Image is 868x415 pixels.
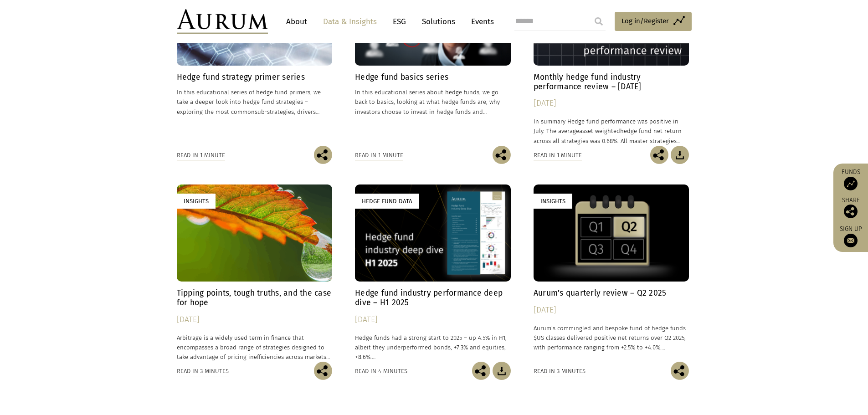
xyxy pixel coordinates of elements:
[838,168,863,190] a: Funds
[177,333,333,362] p: Arbitrage is a widely used term in finance that encompasses a broad range of strategies designed ...
[844,234,858,247] img: Sign up to our newsletter
[534,194,572,209] div: Insights
[838,197,863,218] div: Share
[844,205,858,218] img: Share this post
[314,362,332,380] img: Share this post
[177,194,216,209] div: Insights
[177,288,333,307] h4: Tipping points, tough truths, and the case for hope
[534,117,689,145] p: In summary Hedge fund performance was positive in July. The average hedge fund net return across ...
[355,366,407,376] div: Read in 4 minutes
[615,12,692,31] a: Log in/Register
[671,362,689,380] img: Share this post
[534,184,689,362] a: Insights Aurum’s quarterly review – Q2 2025 [DATE] Aurum’s commingled and bespoke fund of hedge f...
[177,87,333,116] p: In this educational series of hedge fund primers, we take a deeper look into hedge fund strategie...
[177,72,333,82] h4: Hedge fund strategy primer series
[467,13,494,30] a: Events
[355,72,511,82] h4: Hedge fund basics series
[590,12,608,31] input: Submit
[838,225,863,247] a: Sign up
[314,146,332,164] img: Share this post
[355,288,511,307] h4: Hedge fund industry performance deep dive – H1 2025
[355,313,511,326] div: [DATE]
[355,184,511,362] a: Hedge Fund Data Hedge fund industry performance deep dive – H1 2025 [DATE] Hedge funds had a stro...
[318,13,381,30] a: Data & Insights
[534,323,689,352] p: Aurum’s commingled and bespoke fund of hedge funds $US classes delivered positive net returns ove...
[472,362,490,380] img: Share this post
[534,304,689,317] div: [DATE]
[355,150,403,160] div: Read in 1 minute
[671,146,689,164] img: Download Article
[417,13,460,30] a: Solutions
[534,97,689,110] div: [DATE]
[177,366,229,376] div: Read in 3 minutes
[844,177,858,190] img: Access Funds
[534,288,689,298] h4: Aurum’s quarterly review – Q2 2025
[388,13,411,30] a: ESG
[355,333,511,362] p: Hedge funds had a strong start to 2025 – up 4.5% in H1, albeit they underperformed bonds, +7.3% a...
[621,15,669,26] span: Log in/Register
[534,150,582,160] div: Read in 1 minute
[177,9,268,34] img: Aurum
[579,128,620,134] span: asset-weighted
[534,366,586,376] div: Read in 3 minutes
[355,194,419,209] div: Hedge Fund Data
[534,72,689,92] h4: Monthly hedge fund industry performance review – [DATE]
[255,108,294,115] span: sub-strategies
[355,87,511,116] p: In this educational series about hedge funds, we go back to basics, looking at what hedge funds a...
[177,313,333,326] div: [DATE]
[282,13,312,30] a: About
[177,184,333,362] a: Insights Tipping points, tough truths, and the case for hope [DATE] Arbitrage is a widely used te...
[493,146,511,164] img: Share this post
[493,362,511,380] img: Download Article
[177,150,225,160] div: Read in 1 minute
[650,146,668,164] img: Share this post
